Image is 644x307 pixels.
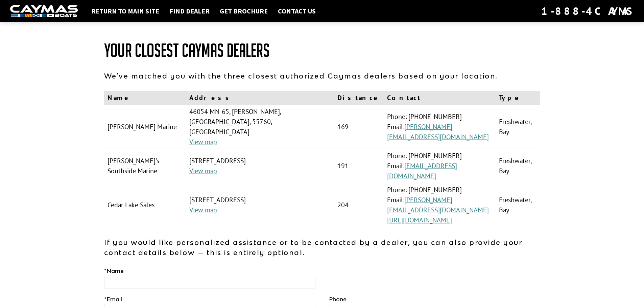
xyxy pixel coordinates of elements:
[186,149,334,183] td: [STREET_ADDRESS]
[166,7,213,16] a: Find Dealer
[384,105,496,149] td: Phone: [PHONE_NUMBER] Email:
[104,71,540,81] p: We've matched you with the three closest authorized Caymas dealers based on your location.
[496,149,540,183] td: Freshwater, Bay
[384,183,496,227] td: Phone: [PHONE_NUMBER] Email:
[189,137,217,146] a: View map
[387,216,452,224] a: [URL][DOMAIN_NAME]
[104,295,122,303] label: Email
[334,91,384,105] th: Distance
[104,267,124,275] label: Name
[541,4,634,19] div: 1-888-4CAYMAS
[387,122,489,141] a: [PERSON_NAME][EMAIL_ADDRESS][DOMAIN_NAME]
[88,7,163,16] a: Return to main site
[104,91,186,105] th: Name
[104,149,186,183] td: [PERSON_NAME]'s Southside Marine
[387,161,457,180] a: [EMAIL_ADDRESS][DOMAIN_NAME]
[104,183,186,227] td: Cedar Lake Sales
[496,105,540,149] td: Freshwater, Bay
[216,7,271,16] a: Get Brochure
[384,91,496,105] th: Contact
[334,105,384,149] td: 169
[186,105,334,149] td: 46054 MN-65, [PERSON_NAME], [GEOGRAPHIC_DATA], 55760, [GEOGRAPHIC_DATA]
[104,105,186,149] td: [PERSON_NAME] Marine
[189,166,217,175] a: View map
[104,237,540,257] p: If you would like personalized assistance or to be contacted by a dealer, you can also provide yo...
[334,149,384,183] td: 191
[496,91,540,105] th: Type
[104,40,540,61] h1: Your Closest Caymas Dealers
[275,7,319,16] a: Contact Us
[334,183,384,227] td: 204
[384,149,496,183] td: Phone: [PHONE_NUMBER] Email:
[186,91,334,105] th: Address
[387,195,489,214] a: [PERSON_NAME][EMAIL_ADDRESS][DOMAIN_NAME]
[496,183,540,227] td: Freshwater, Bay
[189,206,217,214] a: View map
[10,5,78,18] img: white-logo-c9c8dbefe5ff5ceceb0f0178aa75bf4bb51f6bca0971e226c86eb53dfe498488.png
[186,183,334,227] td: [STREET_ADDRESS]
[329,295,347,303] label: Phone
